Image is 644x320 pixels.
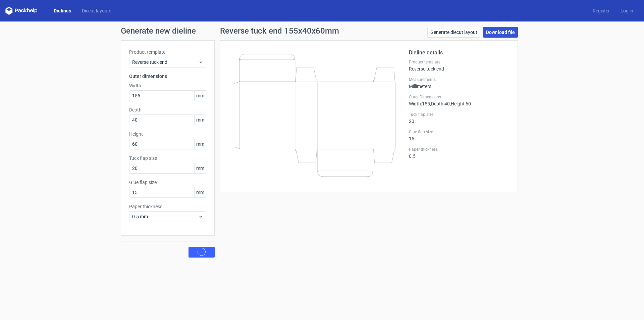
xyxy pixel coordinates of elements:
span: , Height : 60 [450,101,471,106]
span: mm [194,115,206,125]
span: Width : 155 [409,101,430,106]
div: 15 [409,129,509,141]
span: Reverse tuck end [132,59,198,65]
h1: Generate new dieline [121,27,523,35]
label: Tuck flap size [129,155,206,162]
span: , Depth : 40 [430,101,450,106]
div: 20 [409,112,509,124]
span: mm [194,91,206,101]
h2: Dieline details [409,49,509,57]
label: Product template [129,49,206,55]
span: mm [194,163,206,173]
a: Diecut layouts [76,7,117,14]
div: Reverse tuck end [409,59,509,72]
label: Tuck flap size [409,112,509,117]
span: mm [194,139,206,149]
label: Glue flap size [409,129,509,135]
span: mm [194,187,206,197]
h1: Reverse tuck end 155x40x60mm [220,27,339,35]
label: Paper thickness [129,203,206,210]
div: 0.5 [409,147,509,159]
label: Product template [409,59,509,65]
label: Glue flap size [129,179,206,186]
a: Dielines [48,7,76,14]
a: Log in [615,7,639,14]
a: Generate diecut layout [427,27,480,38]
h3: Outer dimensions [129,73,206,80]
a: Download file [483,27,518,38]
div: Millimeters [409,77,509,89]
span: 0.5 mm [132,213,198,220]
label: Depth [129,106,206,113]
label: Height [129,131,206,137]
label: Width [129,82,206,89]
a: Register [587,7,615,14]
label: Paper thickness [409,147,509,152]
label: Outer Dimensions [409,94,509,100]
label: Measurements [409,77,509,82]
